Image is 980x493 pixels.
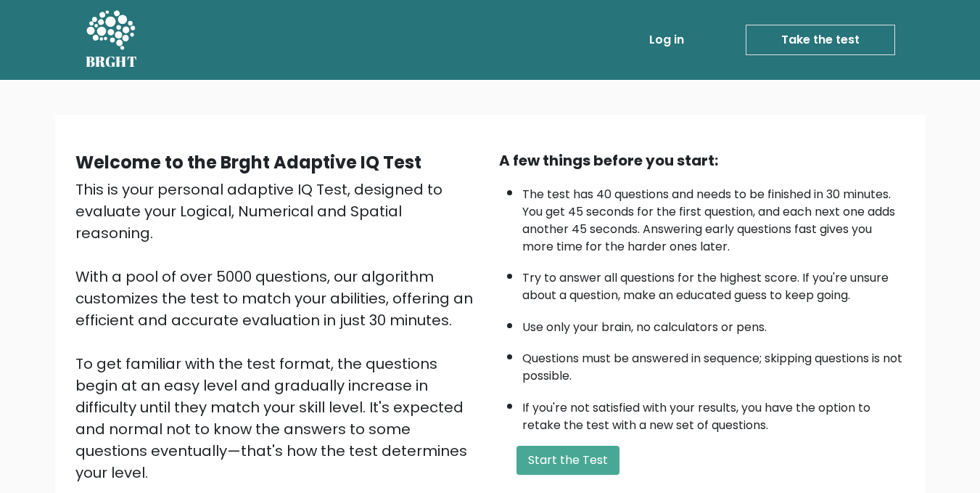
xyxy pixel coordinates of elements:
a: Log in [643,25,690,54]
h5: BRGHT [86,53,138,70]
a: BRGHT [86,6,138,74]
li: Questions must be answered in sequence; skipping questions is not possible. [522,343,905,385]
li: If you're not satisfied with your results, you have the option to retake the test with a new set ... [522,392,905,434]
button: Start the Test [516,446,619,475]
b: Welcome to the Brght Adaptive IQ Test [75,150,421,174]
li: The test has 40 questions and needs to be finished in 30 minutes. You get 45 seconds for the firs... [522,179,905,256]
div: A few things before you start: [499,150,905,171]
a: Take the test [746,25,895,55]
li: Use only your brain, no calculators or pens. [522,311,905,336]
li: Try to answer all questions for the highest score. If you're unsure about a question, make an edu... [522,262,905,304]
